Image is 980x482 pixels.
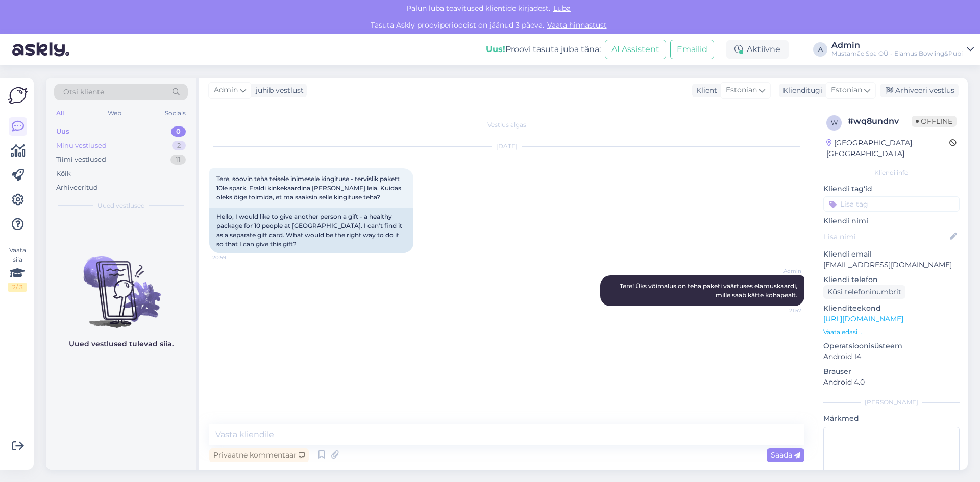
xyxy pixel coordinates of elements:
a: Vaata hinnastust [544,20,610,30]
span: Saada [771,450,800,460]
span: 20:59 [212,253,251,261]
div: # wq8undnv [848,115,912,128]
a: [URL][DOMAIN_NAME] [823,314,903,323]
div: Socials [163,107,188,120]
p: Kliendi tag'id [823,184,960,194]
span: 21:57 [763,307,801,314]
input: Lisa nimi [824,231,948,242]
span: Luba [550,4,574,13]
div: Uus [56,126,69,137]
span: Otsi kliente [63,87,104,97]
button: AI Assistent [605,40,666,59]
span: Admin [763,267,801,275]
div: [DATE] [209,142,804,151]
input: Lisa tag [823,196,960,212]
p: [EMAIL_ADDRESS][DOMAIN_NAME] [823,260,960,270]
div: All [54,107,66,120]
div: Privaatne kommentaar [209,448,309,462]
p: Klienditeekond [823,303,960,314]
span: Admin [214,85,238,96]
div: Tiimi vestlused [56,155,106,165]
button: Emailid [670,40,714,59]
div: Web [106,107,124,120]
span: Estonian [831,85,862,96]
div: A [813,42,827,57]
div: Kliendi info [823,168,960,177]
div: Küsi telefoninumbrit [823,285,905,299]
p: Android 4.0 [823,377,960,388]
div: Minu vestlused [56,141,107,151]
p: Märkmed [823,413,960,424]
div: Vestlus algas [209,120,804,130]
div: juhib vestlust [252,85,304,96]
div: Hello, I would like to give another person a gift - a healthy package for 10 people at [GEOGRAPHI... [209,208,413,253]
span: Estonian [726,85,757,96]
p: Brauser [823,366,960,377]
a: AdminMustamäe Spa OÜ - Elamus Bowling&Pubi [831,41,974,58]
p: Android 14 [823,351,960,362]
div: Klienditugi [779,85,822,96]
img: No chats [46,238,196,329]
div: 2 / 3 [8,283,27,292]
div: 2 [172,141,186,151]
div: 0 [171,126,186,137]
span: Offline [912,116,957,127]
div: Admin [831,41,963,49]
span: w [831,119,838,126]
p: Uued vestlused tulevad siia. [69,339,174,349]
div: Arhiveeri vestlus [880,84,959,97]
div: Mustamäe Spa OÜ - Elamus Bowling&Pubi [831,49,963,58]
div: Arhiveeritud [56,183,98,193]
p: Kliendi telefon [823,274,960,285]
p: Vaata edasi ... [823,327,960,337]
div: Proovi tasuta juba täna: [486,43,601,56]
p: Operatsioonisüsteem [823,341,960,351]
p: Kliendi nimi [823,216,960,226]
span: Tere! Üks võimalus on teha paketi väärtuses elamuskaardi, mille saab kätte kohapealt. [620,282,799,299]
span: Uued vestlused [97,201,145,210]
span: Tere, soovin teha teisele inimesele kingituse - tervislik pakett 10le spark. Eraldi kinkekaardina... [216,175,403,201]
div: [PERSON_NAME] [823,398,960,407]
div: Aktiivne [726,40,789,59]
b: Uus! [486,44,505,54]
div: Kõik [56,169,71,179]
p: Kliendi email [823,249,960,260]
div: 11 [170,155,186,165]
img: Askly Logo [8,86,28,105]
div: Klient [692,85,717,96]
div: [GEOGRAPHIC_DATA], [GEOGRAPHIC_DATA] [826,138,949,159]
div: Vaata siia [8,246,27,292]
